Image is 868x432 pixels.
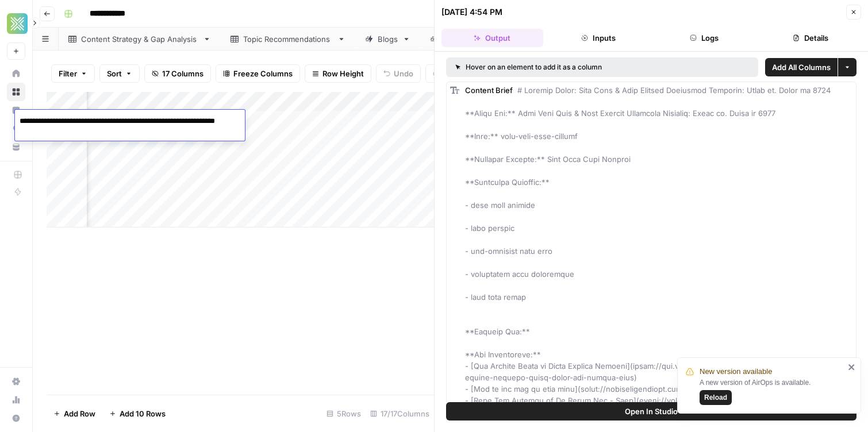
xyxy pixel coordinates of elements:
[625,406,678,417] span: Open In Studio
[394,68,413,79] span: Undo
[216,64,300,83] button: Freeze Columns
[162,68,203,79] span: 17 Columns
[102,404,172,423] button: Add 10 Rows
[760,29,862,47] button: Details
[7,9,25,38] button: Workspace: Xponent21
[378,33,398,45] div: Blogs
[120,408,166,419] span: Add 10 Rows
[441,6,502,18] div: [DATE] 4:54 PM
[81,33,198,45] div: Content Strategy & Gap Analysis
[7,409,25,427] button: Help + Support
[765,58,838,76] button: Add All Columns
[322,68,364,79] span: Row Height
[441,29,543,47] button: Output
[221,28,355,51] a: Topic Recommendations
[455,62,675,72] div: Hover on an element to add it as a column
[420,28,483,51] a: FAQs
[99,64,140,83] button: Sort
[59,28,221,51] a: Content Strategy & Gap Analysis
[7,391,25,409] a: Usage
[59,68,77,79] span: Filter
[243,33,333,45] div: Topic Recommendations
[144,64,211,83] button: 17 Columns
[7,64,25,83] a: Home
[465,86,513,95] span: Content Brief
[700,377,844,405] div: A new version of AirOps is available.
[107,68,122,79] span: Sort
[7,13,28,34] img: Xponent21 Logo
[700,366,772,377] span: New version available
[548,29,650,47] button: Inputs
[772,61,831,73] span: Add All Columns
[848,362,856,372] button: close
[654,29,755,47] button: Logs
[47,404,102,423] button: Add Row
[233,68,293,79] span: Freeze Columns
[355,28,420,51] a: Blogs
[7,119,25,138] a: Opportunities
[7,138,25,156] a: Your Data
[7,372,25,391] a: Settings
[700,390,732,405] button: Reload
[704,392,727,403] span: Reload
[64,408,95,419] span: Add Row
[322,404,366,423] div: 5 Rows
[305,64,371,83] button: Row Height
[446,402,857,421] button: Open In Studio
[376,64,421,83] button: Undo
[51,64,95,83] button: Filter
[7,83,25,101] a: Browse
[7,101,25,119] a: Insights
[366,404,434,423] div: 17/17 Columns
